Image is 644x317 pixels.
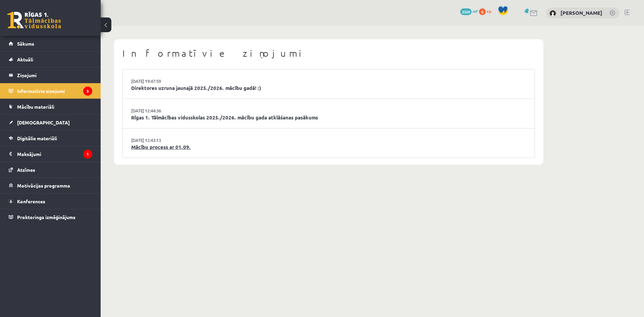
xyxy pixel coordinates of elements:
a: Mācību materiāli [9,99,92,114]
a: Ziņojumi [9,67,92,83]
a: Direktores uzruna jaunajā 2025./2026. mācību gadā! :) [131,84,526,92]
a: Mācību process ar 01.09. [131,143,526,151]
h1: Informatīvie ziņojumi [122,48,535,59]
a: [DATE] 12:44:36 [131,107,181,114]
span: Sākums [17,41,34,47]
a: 0 xp [479,8,494,14]
legend: Maksājumi [17,146,92,162]
span: Mācību materiāli [17,104,54,110]
a: Digitālie materiāli [9,130,92,146]
span: 0 [479,8,486,15]
a: [DATE] 12:43:13 [131,137,181,144]
span: 3324 [460,8,472,15]
a: Sākums [9,36,92,51]
a: [DEMOGRAPHIC_DATA] [9,115,92,130]
span: Atzīmes [17,167,35,173]
a: Aktuāli [9,52,92,67]
span: Konferences [17,198,45,204]
a: Maksājumi1 [9,146,92,162]
span: xp [487,8,491,14]
span: Motivācijas programma [17,182,70,189]
a: Rīgas 1. Tālmācības vidusskolas 2025./2026. mācību gada atklāšanas pasākums [131,114,526,121]
a: 3324 mP [460,8,478,14]
a: Konferences [9,194,92,209]
a: [PERSON_NAME] [560,9,602,16]
a: Motivācijas programma [9,178,92,193]
img: Sigurds Kozlovskis [549,10,556,17]
span: Aktuāli [17,56,33,62]
span: Proktoringa izmēģinājums [17,214,75,220]
span: Digitālie materiāli [17,135,57,141]
a: Atzīmes [9,162,92,177]
span: mP [473,8,478,14]
a: Informatīvie ziņojumi3 [9,83,92,99]
a: Proktoringa izmēģinājums [9,209,92,225]
legend: Ziņojumi [17,67,92,83]
i: 1 [83,150,92,159]
i: 3 [83,87,92,96]
a: Rīgas 1. Tālmācības vidusskola [7,12,61,29]
span: [DEMOGRAPHIC_DATA] [17,119,70,125]
a: [DATE] 19:47:59 [131,78,181,85]
legend: Informatīvie ziņojumi [17,83,92,99]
